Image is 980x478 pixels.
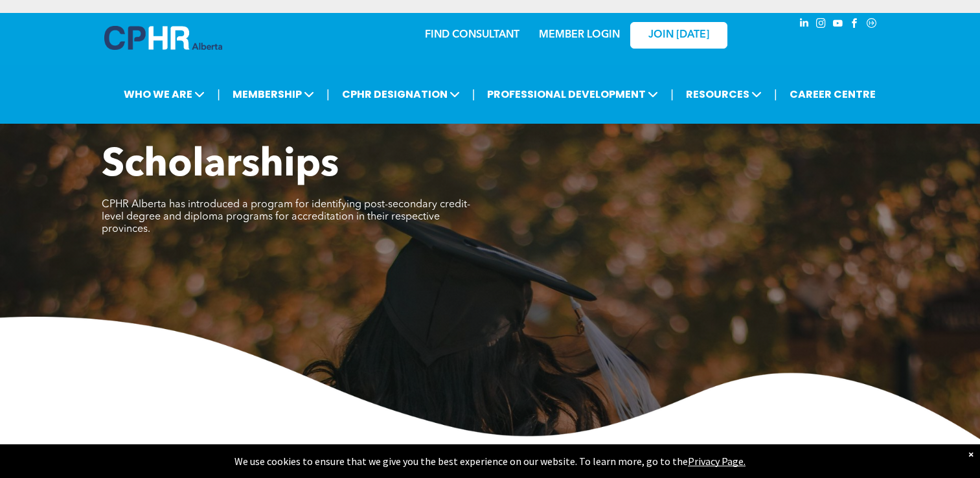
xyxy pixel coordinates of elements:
[774,81,777,108] li: |
[338,82,464,106] span: CPHR DESIGNATION
[797,16,812,34] a: linkedin
[102,199,470,234] span: CPHR Alberta has introduced a program for identifying post-secondary credit-level degree and dipl...
[539,30,620,40] a: MEMBER LOGIN
[102,146,339,185] span: Scholarships
[648,29,709,41] span: JOIN [DATE]
[326,81,330,108] li: |
[425,30,519,40] a: FIND CONSULTANT
[217,81,220,108] li: |
[688,455,746,468] a: Privacy Page.
[682,82,766,106] span: RESOURCES
[865,16,879,34] a: Social network
[670,81,674,108] li: |
[630,22,727,49] a: JOIN [DATE]
[968,448,974,461] div: Dismiss notification
[120,82,209,106] span: WHO WE ARE
[483,82,662,106] span: PROFESSIONAL DEVELOPMENT
[848,16,862,34] a: facebook
[831,16,845,34] a: youtube
[786,82,880,106] a: CAREER CENTRE
[104,26,222,50] img: A blue and white logo for cp alberta
[472,81,475,108] li: |
[814,16,828,34] a: instagram
[229,82,318,106] span: MEMBERSHIP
